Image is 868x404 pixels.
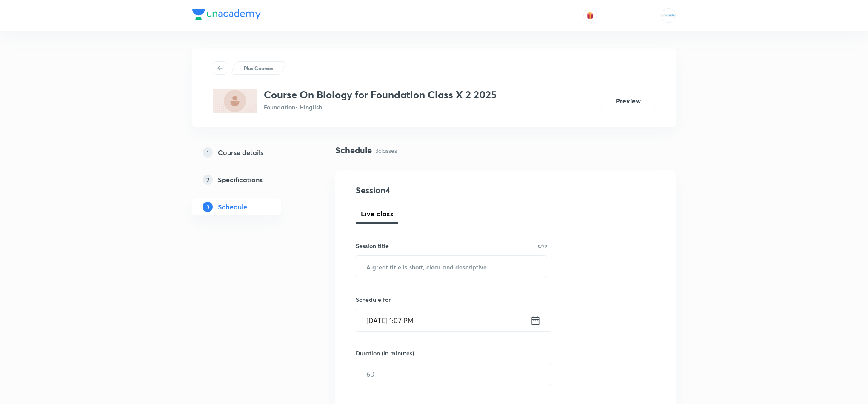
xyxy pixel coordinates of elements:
h5: Course details [218,147,263,158]
h5: Schedule [218,202,247,212]
h4: Schedule [335,144,372,157]
p: 2 [203,175,213,185]
img: 5D0032D7-FAD8-4A1A-8758-874B0D5C2026_plus.png [213,89,257,113]
h4: Session 4 [356,184,511,197]
h3: Course On Biology for Foundation Class X 2 2025 [264,89,497,101]
a: 1Course details [192,144,308,161]
p: 3 classes [375,146,397,155]
input: 60 [356,363,551,385]
span: Live class [361,209,393,219]
button: avatar [583,9,597,22]
h6: Schedule for [356,295,547,304]
p: Plus Courses [244,64,273,72]
img: Company Logo [192,9,261,20]
a: Company Logo [192,9,261,22]
h6: Duration (in minutes) [356,349,414,358]
button: Preview [601,91,655,111]
h6: Session title [356,241,389,250]
p: 0/99 [538,244,547,248]
img: MOHAMMED SHOAIB [661,8,676,23]
p: 3 [203,202,213,212]
h5: Specifications [218,175,263,185]
input: A great title is short, clear and descriptive [356,256,547,278]
p: Foundation • Hinglish [264,103,497,112]
p: 1 [203,147,213,158]
img: avatar [586,11,594,19]
a: 2Specifications [192,171,308,188]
